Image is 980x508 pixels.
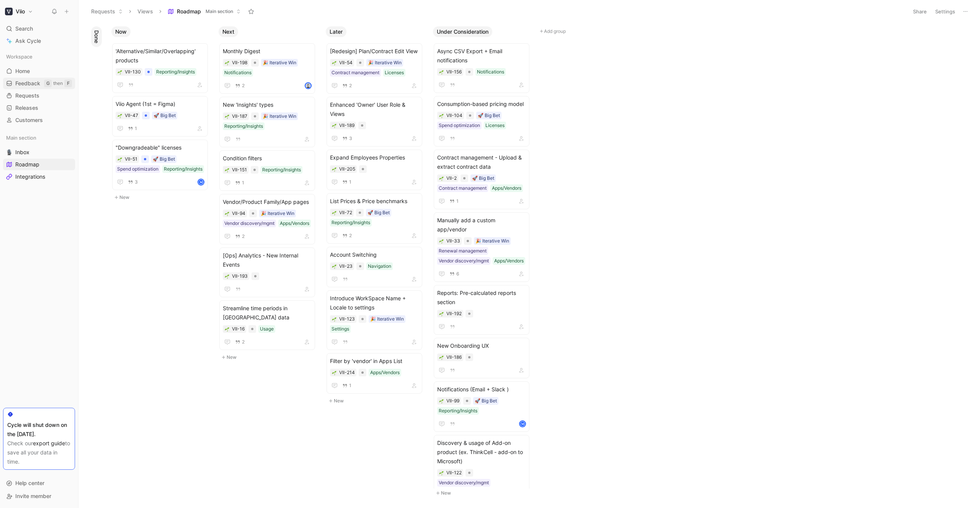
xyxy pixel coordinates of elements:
[88,6,126,17] button: Requests
[118,114,122,118] img: 🌱
[15,493,51,499] span: Invite member
[232,325,245,333] div: VII-16
[125,155,137,163] div: VII-51
[117,113,122,118] button: 🌱
[330,294,419,312] span: Introduce WorkSpace Name + Locale to settings
[118,70,122,75] img: 🌱
[477,68,504,76] div: Notifications
[15,148,29,156] span: Inbox
[494,257,524,265] div: Apps/Vendors
[475,237,509,245] div: 🎉 Iterative Win
[224,211,230,216] div: 🌱
[15,116,43,124] span: Customers
[164,165,203,173] div: Reporting/Insights
[219,247,315,297] a: [Ops] Analytics - New Internal Events
[439,311,444,316] div: 🌱
[330,28,343,36] span: Later
[3,132,75,182] div: Main section🎙️InboxRoadmapIntegrations
[3,6,35,17] button: ViioViio
[111,26,131,37] button: Now
[112,140,208,190] a: "Downgradeable" licenses🚀 Big BetSpend optimizationReporting/Insights3M
[341,381,353,390] button: 1
[15,92,39,99] span: Requests
[327,290,422,350] a: Introduce WorkSpace Name + Locale to settings🎉 Iterative WinSettings
[3,78,75,89] a: FeedbackGthenF
[439,407,477,415] div: Reporting/Insights
[439,398,444,404] button: 🌱
[219,43,315,94] a: Monthly Digest🎉 Iterative WinNotifications2avatar
[111,193,212,202] button: New
[439,471,444,475] img: 🌱
[7,420,71,439] div: Cycle will shut down on the [DATE].
[332,371,336,375] img: 🌱
[332,211,336,215] img: 🌱
[332,166,337,172] div: 🌱
[15,80,40,87] span: Feedback
[332,210,337,215] div: 🌱
[15,24,33,33] span: Search
[332,123,337,128] button: 🌱
[520,421,525,427] div: M
[6,134,36,142] span: Main section
[330,47,419,56] span: [Redesign] Plan/Contract Edit View
[5,8,13,15] img: Viio
[118,157,122,162] img: 🌱
[3,159,75,170] a: Roadmap
[242,340,245,344] span: 2
[154,112,176,119] div: 🚀 Big Bet
[456,199,459,204] span: 1
[117,69,122,75] div: 🌱
[332,316,337,322] div: 🌱
[260,325,274,333] div: Usage
[437,216,526,234] span: Manually add a custom app/vendor
[439,239,444,244] img: 🌱
[156,68,195,76] div: Reporting/Insights
[224,167,230,173] button: 🌱
[368,262,391,270] div: Navigation
[126,178,139,186] button: 3
[332,317,336,322] img: 🌱
[330,250,419,259] span: Account Switching
[439,176,444,181] div: 🌱
[225,327,229,332] img: 🌱
[439,238,444,244] button: 🌱
[367,209,390,217] div: 🚀 Big Bet
[44,80,52,87] div: G
[88,23,105,501] div: Done
[15,104,38,112] span: Releases
[332,167,336,172] img: 🌱
[434,96,529,147] a: Consumption-based pricing model🚀 Big BetSpend optimizationLicenses
[446,397,459,405] div: VII-99
[225,274,229,279] img: 🌱
[263,59,296,67] div: 🎉 Iterative Win
[339,122,354,129] div: VII-189
[439,247,487,255] div: Renewal management
[33,440,65,446] a: export guide
[437,385,526,394] span: Notifications (Email + Slack )
[242,83,245,88] span: 2
[16,8,25,15] h1: Viio
[446,237,460,245] div: VII-33
[439,69,444,75] div: 🌱
[3,477,75,489] div: Help center
[3,90,75,101] a: Requests
[434,285,529,335] a: Reports: Pre-calculated reports section
[448,197,460,205] button: 1
[164,6,244,17] button: RoadmapMain section
[117,156,122,162] button: 🌱
[225,212,229,216] img: 🌱
[15,36,41,46] span: Ask Cycle
[263,112,296,120] div: 🎉 Iterative Win
[456,272,459,276] span: 6
[339,315,355,323] div: VII-123
[224,274,230,279] button: 🌱
[3,171,75,182] a: Integrations
[339,209,352,217] div: VII-72
[326,396,427,405] button: New
[439,470,444,475] div: 🌱
[332,69,379,77] div: Contract management
[439,312,444,316] img: 🌱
